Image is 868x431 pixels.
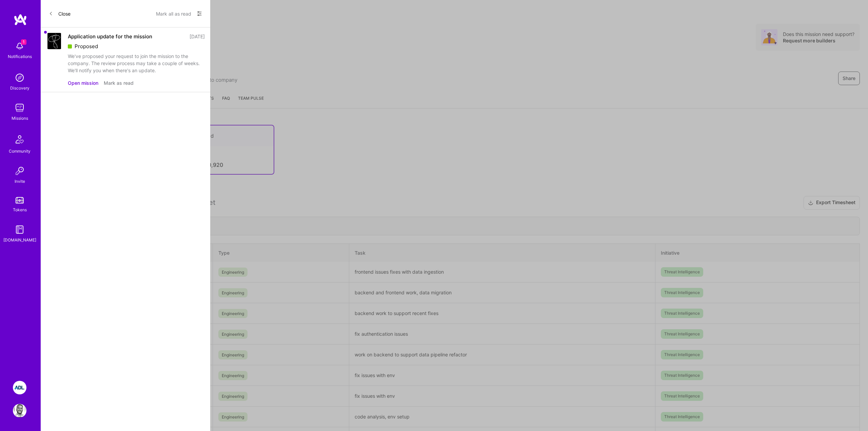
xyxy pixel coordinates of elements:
[68,79,98,86] button: Open mission
[10,84,29,92] div: Discovery
[13,381,26,394] img: ADL: Technology Modernization Sprint 1
[49,8,71,19] button: Close
[104,79,134,86] button: Mark as read
[11,381,28,394] a: ADL: Technology Modernization Sprint 1
[16,197,24,203] img: tokens
[14,14,27,26] img: logo
[47,33,61,49] img: Company Logo
[68,43,205,50] div: Proposed
[11,404,28,417] a: User Avatar
[13,164,26,178] img: Invite
[9,148,31,155] div: Community
[156,8,191,19] button: Mark all as read
[13,223,26,236] img: guide book
[68,53,205,74] div: We've proposed your request to join the mission to the company. The review process may take a cou...
[13,404,26,417] img: User Avatar
[13,101,26,115] img: teamwork
[13,71,26,84] img: discovery
[68,33,152,40] div: Application update for the mission
[3,236,36,243] div: [DOMAIN_NAME]
[12,115,28,122] div: Missions
[190,33,205,40] div: [DATE]
[12,131,28,148] img: Community
[15,178,25,185] div: Invite
[13,206,27,213] div: Tokens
